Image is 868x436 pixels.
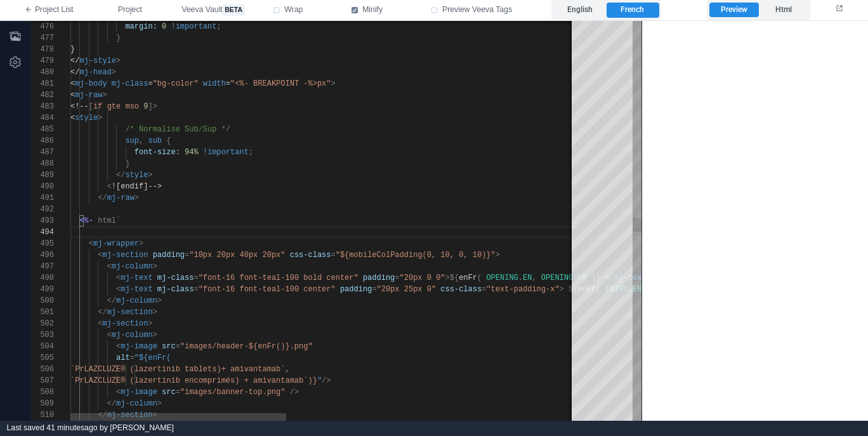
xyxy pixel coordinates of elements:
[445,274,459,282] span: >${
[125,125,230,134] span: /* Normalise Sub/Sup */
[31,112,54,124] div: 484
[31,215,54,227] div: 493
[139,136,143,145] span: ,
[107,194,135,202] span: mj-raw
[75,79,107,88] span: mj-body
[31,364,54,375] div: 506
[107,182,112,191] span: <
[317,376,322,385] span: "
[377,285,437,294] span: "20px 25px 0"
[79,56,116,65] span: mj-style
[331,79,336,88] span: >
[249,148,253,157] span: ;
[642,21,868,421] iframe: preview
[560,285,564,294] span: >
[125,171,148,180] span: style
[180,388,286,397] span: "images/banner-top.png"
[322,376,331,385] span: />
[518,274,523,282] span: .
[194,376,317,385] span: comprimés) + amivantamab`)}
[31,124,54,135] div: 485
[486,285,559,294] span: "text-padding-x"
[185,251,189,260] span: =
[153,262,157,271] span: >
[336,251,496,260] span: "${mobileColPadding(0, 10, 0, 10)}"
[130,353,135,362] span: =
[102,319,148,328] span: mj-section
[116,342,121,351] span: <
[31,67,54,78] div: 480
[139,239,143,248] span: >
[116,274,121,282] span: <
[331,251,336,260] span: =
[31,307,54,318] div: 501
[31,375,54,386] div: 507
[290,251,331,260] span: css-class
[199,285,336,294] span: "font-16 font-teal-100 center"
[125,22,157,31] span: margin:
[75,114,98,122] span: style
[116,171,125,180] span: </
[31,295,54,307] div: 500
[532,274,536,282] span: ,
[189,251,285,260] span: "10px 20px 40px 20px"
[31,147,54,158] div: 487
[112,331,153,340] span: mj-column
[31,32,54,44] div: 477
[607,3,659,18] label: French
[372,285,376,294] span: =
[31,249,54,261] div: 496
[98,216,121,225] span: html`
[70,79,75,88] span: <
[31,341,54,352] div: 504
[148,319,152,328] span: >
[135,353,171,362] span: "${enFr(
[93,102,102,111] span: if
[112,68,116,77] span: >
[31,169,54,181] div: 489
[112,79,148,88] span: mj-class
[121,342,157,351] span: mj-image
[116,399,157,408] span: mj-column
[31,89,54,101] div: 482
[153,308,157,317] span: >
[223,4,245,16] span: beta
[98,194,107,202] span: </
[171,22,216,31] span: !important
[176,388,180,397] span: =
[116,34,121,43] span: }
[107,411,153,419] span: mj-section
[89,239,93,248] span: <
[148,102,157,111] span: ]>
[102,91,107,100] span: >
[31,272,54,284] div: 498
[112,182,162,191] span: ![endif]-->
[31,204,54,215] div: 492
[157,296,162,305] span: >
[102,251,148,260] span: mj-section
[31,284,54,295] div: 499
[153,411,157,419] span: >
[121,388,157,397] span: mj-image
[79,68,111,77] span: mj-head
[107,296,116,305] span: </
[459,274,477,282] span: enFr
[162,22,166,31] span: 0
[70,102,89,111] span: <!--
[107,102,121,111] span: gte
[162,342,176,351] span: src
[194,274,198,282] span: =
[477,274,482,282] span: (
[31,386,54,398] div: 508
[31,409,54,421] div: 510
[31,227,54,238] div: 494
[70,45,75,54] span: }
[31,398,54,409] div: 509
[166,136,171,145] span: {
[185,148,199,157] span: 94%
[135,148,180,157] span: font-size:
[70,365,221,374] span: `PrLAZCLUZE® (lazertinib tablets)
[70,56,79,65] span: </
[118,4,142,16] span: Project
[496,251,500,260] span: >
